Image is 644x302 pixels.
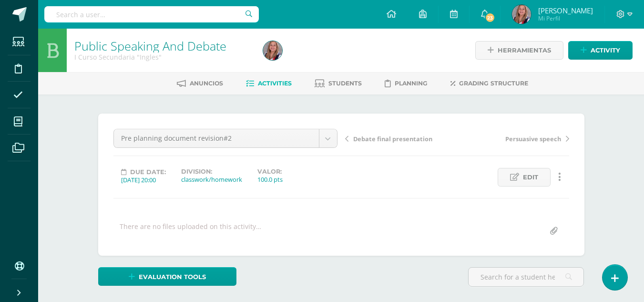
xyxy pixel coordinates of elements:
[263,41,282,60] img: c7f2227723096bbe4d84f52108c4ec4a.png
[568,41,633,60] a: Activity
[190,80,223,87] span: Anuncios
[315,76,362,91] a: Students
[98,267,236,286] a: Evaluation tools
[246,76,292,91] a: Activities
[257,168,283,175] label: Valor:
[258,80,292,87] span: Activities
[114,129,337,147] a: Pre planning document revision#2
[523,168,538,186] span: Edit
[120,222,261,240] div: There are no files uploaded on this activity…
[345,134,457,143] a: Debate final presentation
[177,76,223,91] a: Anuncios
[74,52,252,62] div: I Curso Secundaria 'Ingles'
[130,168,166,176] span: Due date:
[385,76,428,91] a: Planning
[457,134,569,143] a: Persuasive speech
[121,176,166,184] div: [DATE] 20:00
[459,80,528,87] span: Grading structure
[181,175,242,184] div: classwork/homework
[512,5,531,24] img: c7f2227723096bbe4d84f52108c4ec4a.png
[353,135,432,143] span: Debate final presentation
[328,80,362,87] span: Students
[121,129,312,147] span: Pre planning document revision#2
[74,38,226,54] a: Public Speaking And Debate
[139,268,206,286] span: Evaluation tools
[538,14,593,22] span: Mi Perfil
[538,6,593,15] span: [PERSON_NAME]
[74,39,252,52] h1: Public Speaking And Debate
[505,135,561,143] span: Persuasive speech
[498,42,551,59] span: Herramientas
[44,6,259,22] input: Search a user…
[469,268,583,286] input: Search for a student here…
[257,175,283,184] div: 100.0 pts
[395,80,428,87] span: Planning
[591,42,620,59] span: Activity
[450,76,528,91] a: Grading structure
[485,12,495,23] span: 23
[181,168,242,175] label: Division:
[475,41,563,60] a: Herramientas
